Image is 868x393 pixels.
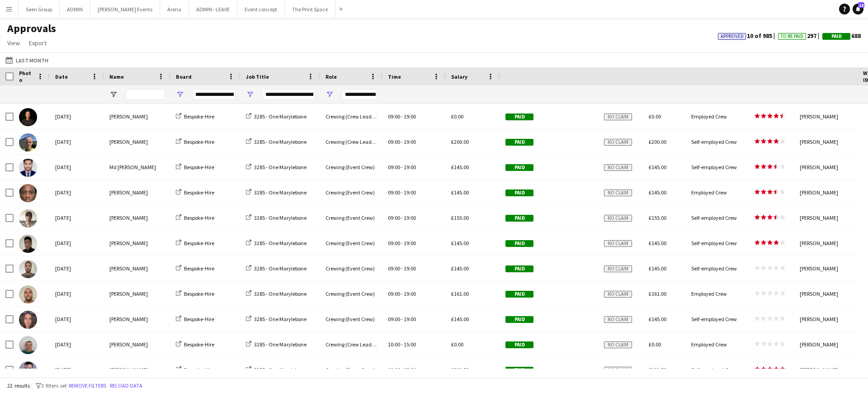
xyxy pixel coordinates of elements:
[67,381,108,391] button: Remove filters
[246,265,307,272] a: 3285 - One Marylebone
[254,290,307,297] span: 3285 - One Marylebone
[50,104,104,129] div: [DATE]
[388,113,400,120] span: 09:00
[109,73,124,80] span: Name
[320,332,382,357] div: Crewing (Crew Leader)
[320,231,382,256] div: Crewing (Event Crew)
[104,155,170,180] div: Md [PERSON_NAME]
[320,180,382,205] div: Crewing (Event Crew)
[19,336,37,354] img: Brayden Davison
[50,281,104,306] div: [DATE]
[320,104,382,129] div: Crewing (Crew Leader)
[246,316,307,322] a: 3285 - One Marylebone
[451,189,469,196] span: £145.00
[404,316,416,322] span: 19:00
[451,113,463,120] span: £0.00
[451,316,469,322] span: £145.00
[19,361,37,379] img: Paul Fisk
[60,0,90,18] button: ADMIN
[858,2,864,8] span: 10
[19,311,37,329] img: Jekaterina Berezina
[104,281,170,306] div: [PERSON_NAME]
[184,138,214,145] span: Bespoke-Hire
[320,357,382,382] div: Crewing (Event Crew)
[831,33,842,39] span: Paid
[388,164,400,170] span: 09:00
[401,240,403,246] span: -
[246,341,307,348] a: 3285 - One Marylebone
[404,189,416,196] span: 19:00
[794,104,858,129] div: [PERSON_NAME]
[505,291,533,298] span: Paid
[246,240,307,246] a: 3285 - One Marylebone
[90,0,160,18] button: [PERSON_NAME] Events
[388,189,400,196] span: 09:00
[254,138,307,145] span: 3285 - One Marylebone
[505,215,533,222] span: Paid
[320,129,382,154] div: Crewing (Crew Leader)
[691,138,737,145] span: Self-employed Crew
[160,0,189,18] button: Arena
[7,39,20,47] span: View
[401,265,403,272] span: -
[451,240,469,246] span: £145.00
[246,73,269,80] span: Job Title
[104,357,170,382] div: [PERSON_NAME]
[604,291,632,298] span: No claim
[176,90,184,99] button: Open Filter Menu
[246,214,307,221] a: 3285 - One Marylebone
[404,341,416,348] span: 15:00
[104,256,170,281] div: [PERSON_NAME]
[388,265,400,272] span: 09:00
[505,316,533,323] span: Paid
[184,290,214,297] span: Bespoke-Hire
[104,307,170,331] div: [PERSON_NAME]
[184,265,214,272] span: Bespoke-Hire
[25,37,50,49] a: Export
[184,214,214,221] span: Bespoke-Hire
[649,265,666,272] span: £145.00
[388,366,400,373] span: 10:00
[691,113,727,120] span: Employed Crew
[401,214,403,221] span: -
[691,189,727,196] span: Employed Crew
[451,138,469,145] span: £200.00
[50,129,104,154] div: [DATE]
[184,341,214,348] span: Bespoke-Hire
[246,366,307,373] a: 3285 - One Marylebone
[184,240,214,246] span: Bespoke-Hire
[388,316,400,322] span: 09:00
[246,164,307,170] a: 3285 - One Marylebone
[401,341,403,348] span: -
[451,265,469,272] span: £145.00
[691,290,727,297] span: Employed Crew
[505,139,533,146] span: Paid
[254,341,307,348] span: 3285 - One Marylebone
[246,90,254,99] button: Open Filter Menu
[254,214,307,221] span: 3285 - One Marylebone
[604,189,632,196] span: No claim
[254,240,307,246] span: 3285 - One Marylebone
[404,138,416,145] span: 19:00
[691,366,737,373] span: Self-employed Crew
[451,214,469,221] span: £155.00
[451,164,469,170] span: £145.00
[404,265,416,272] span: 19:00
[822,32,861,40] span: 688
[505,265,533,272] span: Paid
[401,189,403,196] span: -
[649,366,666,373] span: £101.50
[184,189,214,196] span: Bespoke-Hire
[104,129,170,154] div: [PERSON_NAME]
[604,341,632,348] span: No claim
[104,205,170,230] div: [PERSON_NAME]
[505,367,533,374] span: Paid
[176,240,214,246] a: Bespoke-Hire
[104,231,170,256] div: [PERSON_NAME]
[718,32,778,40] span: 10 of 985
[404,214,416,221] span: 19:00
[649,164,666,170] span: £145.00
[794,332,858,357] div: [PERSON_NAME]
[691,265,737,272] span: Self-employed Crew
[604,164,632,171] span: No claim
